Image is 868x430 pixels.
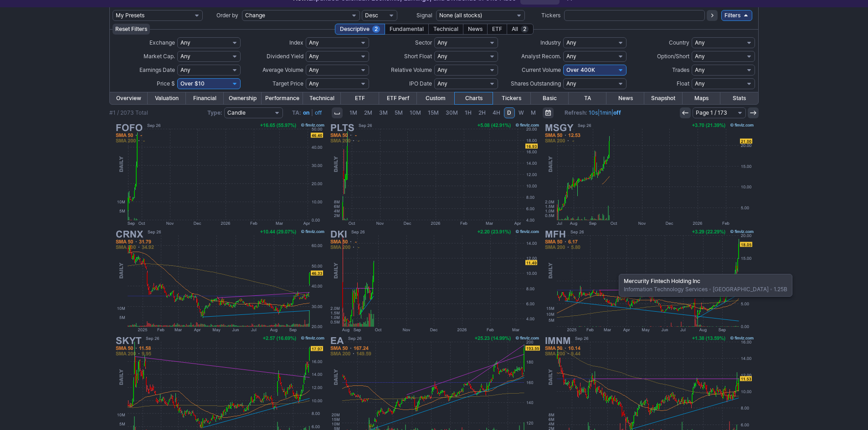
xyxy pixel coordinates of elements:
[478,109,486,116] span: 2H
[531,109,536,116] span: M
[442,107,461,118] a: 30M
[619,274,792,297] div: Information Technology Services [GEOGRAPHIC_DATA] 1.25B
[364,109,372,116] span: 2M
[113,24,150,35] button: Reset Filters
[372,25,380,33] span: 2
[410,109,421,116] span: 10M
[416,12,432,19] span: Signal
[139,66,175,73] span: Earnings Date
[600,109,611,116] a: 1min
[385,24,429,35] div: Fundamental
[149,39,175,46] span: Exchange
[613,109,621,116] a: off
[292,109,301,116] b: TA:
[404,53,432,60] span: Short Float
[391,66,432,73] span: Relative Volume
[311,109,313,116] span: |
[224,92,262,104] a: Ownership
[672,66,689,73] span: Trades
[624,278,700,284] b: Mercurity Fintech Holding Inc
[157,80,175,87] span: Price $
[272,80,303,87] span: Target Price
[395,109,403,116] span: 5M
[289,39,303,46] span: Index
[406,107,424,118] a: 10M
[511,80,561,87] span: Shares Outstanding
[207,109,222,116] b: Type:
[465,109,472,116] span: 1H
[110,92,148,104] a: Overview
[542,228,755,334] img: MFH - Mercurity Fintech Holding Inc - Stock Price Chart
[493,92,530,104] a: Tickers
[315,109,322,116] a: off
[565,108,621,117] span: | |
[328,121,541,228] img: PLTS - Platinum Analytics Cayman Ltd - Stock Price Chart
[376,107,391,118] a: 3M
[683,92,720,104] a: Maps
[543,107,554,118] button: Range
[540,39,561,46] span: Industry
[361,107,375,118] a: 2M
[144,53,175,60] span: Market Cap.
[262,92,303,104] a: Performance
[186,92,224,104] a: Financial
[589,109,598,116] a: 10s
[328,228,541,334] img: DKI - Darkiris Inc - Stock Price Chart
[417,92,455,104] a: Custom
[113,121,326,228] img: FOFO - Hang Feng Technology Innovation Co Ltd - Stock Price Chart
[528,107,539,118] a: M
[415,39,432,46] span: Sector
[335,24,385,35] div: Descriptive
[341,92,379,104] a: ETF
[708,286,713,293] span: •
[507,109,511,116] span: D
[542,121,755,228] img: MSGY - Masonglory Ltd - Stock Price Chart
[606,92,644,104] a: News
[521,25,529,33] span: 2
[349,109,357,116] span: 1M
[303,92,341,104] a: Technical
[720,92,758,104] a: Stats
[515,107,527,118] a: W
[519,109,524,116] span: W
[391,107,406,118] a: 5M
[541,12,560,19] span: Tickers
[493,109,500,116] span: 4H
[489,107,503,118] a: 4H
[446,109,458,116] span: 30M
[455,92,493,104] a: Charts
[216,12,238,19] span: Order by
[569,92,606,104] a: TA
[303,109,309,116] a: on
[379,92,417,104] a: ETF Perf
[409,80,432,87] span: IPO Date
[379,109,388,116] span: 3M
[769,286,774,293] span: •
[267,53,303,60] span: Dividend Yield
[721,10,752,21] a: Filters
[109,108,148,117] div: #1 / 2073 Total
[522,66,561,73] span: Current Volume
[657,53,689,60] span: Option/Short
[262,66,303,73] span: Average Volume
[425,107,442,118] a: 15M
[428,24,463,35] div: Technical
[504,107,515,118] a: D
[428,109,439,116] span: 15M
[475,107,489,118] a: 2H
[148,92,185,104] a: Valuation
[113,228,326,334] img: CRNX - Crinetics Pharmaceuticals Inc - Stock Price Chart
[677,80,689,87] span: Float
[463,24,488,35] div: News
[521,53,561,60] span: Analyst Recom.
[487,24,507,35] div: ETF
[565,109,587,116] b: Refresh:
[332,107,343,118] button: Interval
[531,92,569,104] a: Basic
[462,107,475,118] a: 1H
[346,107,360,118] a: 1M
[644,92,682,104] a: Snapshot
[669,39,689,46] span: Country
[507,24,534,35] div: All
